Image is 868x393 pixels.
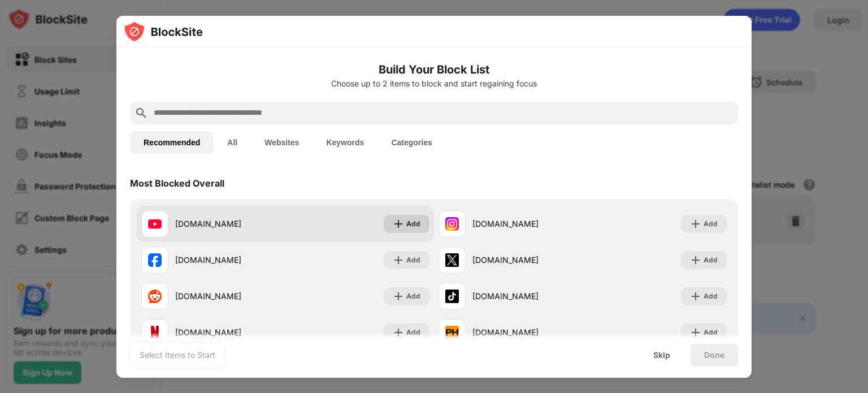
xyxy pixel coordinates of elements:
[134,106,148,120] img: search.svg
[653,351,670,360] div: Skip
[175,218,285,230] div: [DOMAIN_NAME]
[130,131,214,154] button: Recommended
[175,290,285,302] div: [DOMAIN_NAME]
[445,326,459,339] img: favicons
[472,290,583,302] div: [DOMAIN_NAME]
[214,131,251,154] button: All
[472,254,583,266] div: [DOMAIN_NAME]
[704,291,718,302] div: Add
[406,327,420,338] div: Add
[140,349,215,361] div: Select Items to Start
[445,290,459,303] img: favicons
[406,254,420,266] div: Add
[472,326,583,338] div: [DOMAIN_NAME]
[704,327,718,338] div: Add
[406,218,420,230] div: Add
[130,79,738,88] div: Choose up to 2 items to block and start regaining focus
[377,131,445,154] button: Categories
[406,291,420,302] div: Add
[445,217,459,231] img: favicons
[313,131,377,154] button: Keywords
[148,326,162,339] img: favicons
[148,253,162,267] img: favicons
[148,290,162,303] img: favicons
[148,217,162,231] img: favicons
[130,178,224,189] div: Most Blocked Overall
[130,61,738,78] h6: Build Your Block List
[704,218,718,230] div: Add
[251,131,313,154] button: Websites
[445,253,459,267] img: favicons
[175,254,285,266] div: [DOMAIN_NAME]
[472,218,583,230] div: [DOMAIN_NAME]
[704,351,724,360] div: Done
[704,254,718,266] div: Add
[175,326,285,338] div: [DOMAIN_NAME]
[123,20,203,43] img: logo-blocksite.svg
